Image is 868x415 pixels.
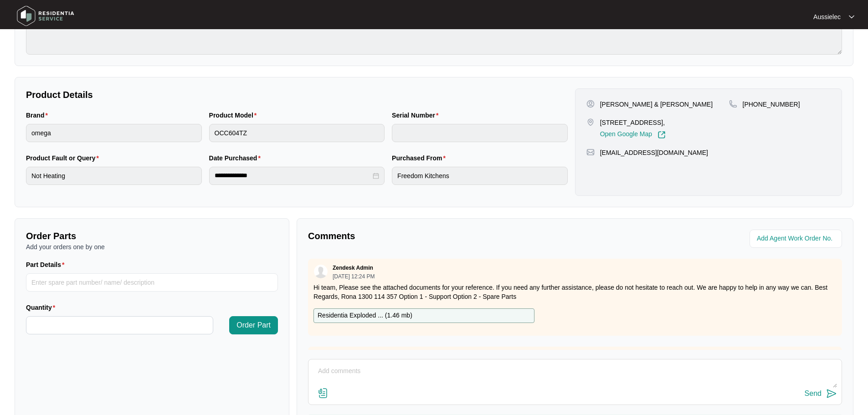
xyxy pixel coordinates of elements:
label: Date Purchased [209,154,264,163]
button: Send [805,388,837,400]
input: Serial Number [392,124,568,142]
input: Date Purchased [215,171,371,180]
button: Order Part [229,316,278,334]
p: [EMAIL_ADDRESS][DOMAIN_NAME] [600,148,708,157]
p: Product Details [26,88,568,101]
p: Residentia Exploded ... ( 1.46 mb ) [318,311,412,321]
img: Link-External [657,131,666,139]
a: Open Google Map [600,131,666,139]
input: Purchased From [392,167,568,185]
img: map-pin [729,100,737,108]
label: Part Details [26,260,68,269]
p: [STREET_ADDRESS], [600,118,666,127]
img: user-pin [586,100,595,108]
img: map-pin [586,148,595,156]
label: Quantity [26,303,59,312]
input: Brand [26,124,202,142]
img: residentia service logo [14,2,77,30]
input: Product Model [209,124,385,142]
input: Add Agent Work Order No. [757,233,837,244]
label: Brand [26,111,51,120]
label: Product Fault or Query [26,154,103,163]
img: map-pin [586,118,595,126]
input: Product Fault or Query [26,167,202,185]
p: [PERSON_NAME] & [PERSON_NAME] [600,100,713,109]
p: [DATE] 12:24 PM [333,274,375,279]
p: Add your orders one by one [26,242,278,251]
div: Send [805,389,822,398]
img: dropdown arrow [849,15,854,19]
span: Order Part [236,320,271,331]
label: Purchased From [392,154,449,163]
p: Zendesk Admin [333,264,373,272]
img: file-attachment-doc.svg [318,388,329,399]
img: user.svg [314,265,328,278]
label: Product Model [209,111,261,120]
input: Part Details [26,273,278,292]
p: Hi team, Please see the attached documents for your reference. If you need any further assistance... [313,283,837,301]
p: [PHONE_NUMBER] [743,100,800,109]
p: Comments [308,230,569,242]
p: Aussielec [813,12,841,21]
img: send-icon.svg [826,388,837,399]
p: Order Parts [26,230,278,242]
label: Serial Number [392,111,442,120]
input: Quantity [26,317,213,334]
